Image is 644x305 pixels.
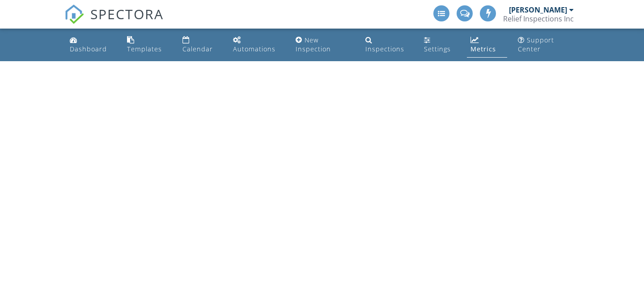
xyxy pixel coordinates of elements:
[64,4,84,24] img: The Best Home Inspection Software - Spectora
[64,12,164,31] a: SPECTORA
[424,45,451,53] div: Settings
[123,32,171,58] a: Templates
[470,45,496,53] div: Metrics
[292,32,355,58] a: New Inspection
[66,32,116,58] a: Dashboard
[518,36,554,53] div: Support Center
[503,14,574,23] div: Relief Inspections Inc
[509,5,567,14] div: [PERSON_NAME]
[182,45,213,53] div: Calendar
[90,4,164,23] span: SPECTORA
[127,45,162,53] div: Templates
[179,32,222,58] a: Calendar
[467,32,507,58] a: Metrics
[362,32,413,58] a: Inspections
[420,32,460,58] a: Settings
[70,45,107,53] div: Dashboard
[233,45,275,53] div: Automations
[229,32,285,58] a: Automations (Advanced)
[365,45,404,53] div: Inspections
[296,36,331,53] div: New Inspection
[514,32,578,58] a: Support Center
